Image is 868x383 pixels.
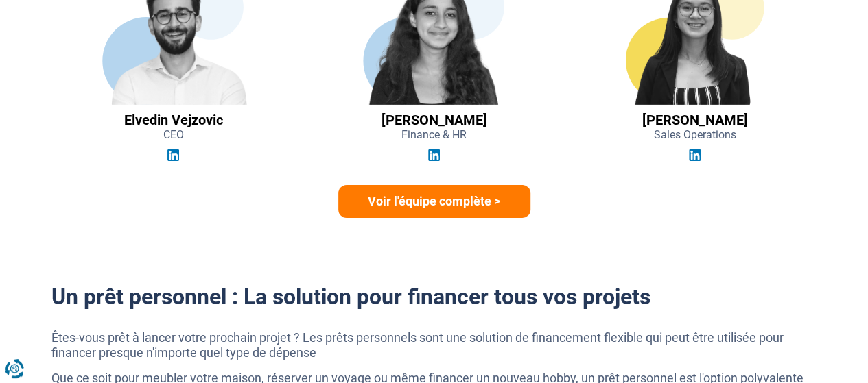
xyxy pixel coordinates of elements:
h3: [PERSON_NAME] [642,112,748,128]
h3: Elvedin Vejzovic [124,112,223,128]
img: Linkedin Jihane El Khyari [428,149,440,161]
h2: Un prêt personnel : La solution pour financer tous vos projets [51,284,817,310]
p: Êtes-vous prêt à lancer votre prochain projet ? Les prêts personnels sont une solution de finance... [51,330,817,360]
img: Linkedin Elvedin Vejzovic [167,149,179,161]
a: Voir l'équipe complète > [338,185,530,218]
span: Finance & HR [401,128,467,141]
h3: [PERSON_NAME] [382,112,487,128]
img: Linkedin Audrey De Tremerie [689,149,701,161]
span: Sales Operations [654,128,736,141]
span: CEO [163,128,184,141]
